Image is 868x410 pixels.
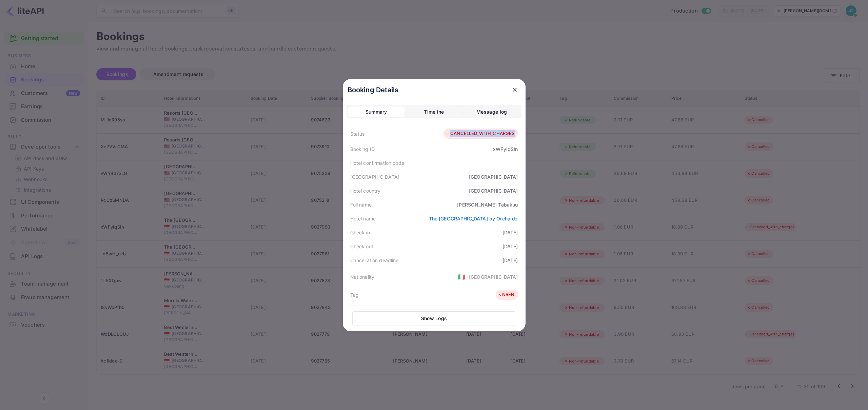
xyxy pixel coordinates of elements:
[497,291,515,298] div: NRFN
[493,145,518,153] div: xWFyIqSIn
[350,257,399,264] div: Cancellation deadline
[348,85,399,95] p: Booking Details
[469,187,518,194] div: [GEOGRAPHIC_DATA]
[350,187,381,194] div: Hotel country
[424,108,444,116] div: Timeline
[469,273,518,280] div: [GEOGRAPHIC_DATA]
[366,108,387,116] div: Summary
[445,130,514,137] div: CANCELLED_WITH_CHARGES
[406,106,462,117] button: Timeline
[469,173,518,180] div: [GEOGRAPHIC_DATA]
[463,106,520,117] button: Message log
[350,291,359,298] div: Tag
[350,215,376,222] div: Hotel name
[502,243,518,250] div: [DATE]
[350,159,404,167] div: Hotel confirmation code
[502,229,518,236] div: [DATE]
[350,273,375,280] div: Nationality
[350,130,365,137] div: Status
[429,216,518,221] a: The [GEOGRAPHIC_DATA] by Orchardz
[348,106,405,117] button: Summary
[509,84,521,96] button: close
[476,108,507,116] div: Message log
[350,243,373,250] div: Check out
[352,311,516,326] button: Show Logs
[502,257,518,264] div: [DATE]
[458,271,466,283] span: United States
[350,201,372,208] div: Full name
[350,229,370,236] div: Check in
[350,173,400,180] div: [GEOGRAPHIC_DATA]
[350,145,375,153] div: Booking ID
[457,201,518,208] div: [PERSON_NAME] Tabakuu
